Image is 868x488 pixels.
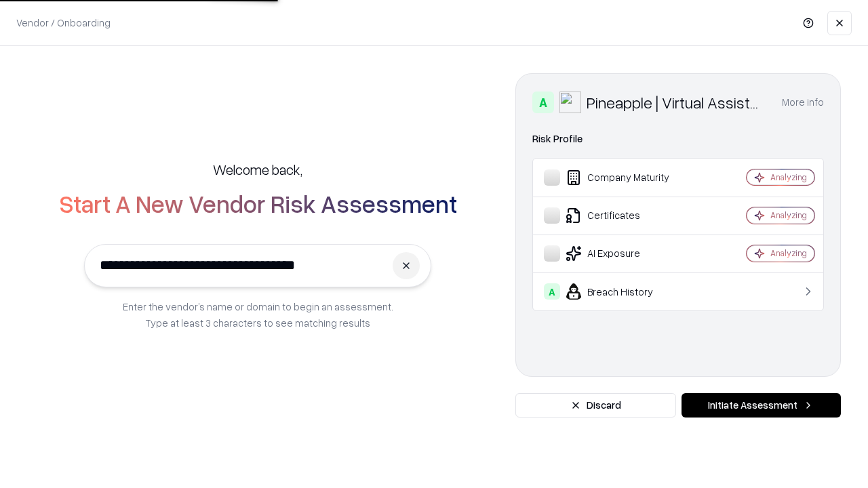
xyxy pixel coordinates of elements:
[59,190,457,217] h2: Start A New Vendor Risk Assessment
[544,207,706,224] div: Certificates
[515,393,676,418] button: Discard
[587,91,766,113] div: Pineapple | Virtual Assistant Agency
[544,283,560,300] div: A
[682,393,841,418] button: Initiate Assessment
[544,283,706,300] div: Breach History
[16,16,111,30] p: Vendor / Onboarding
[770,171,807,183] div: Analyzing
[544,169,706,186] div: Company Maturity
[770,247,807,259] div: Analyzing
[123,298,393,331] p: Enter the vendor’s name or domain to begin an assessment. Type at least 3 characters to see match...
[782,90,824,115] button: More info
[532,91,554,113] div: A
[213,160,302,179] h5: Welcome back,
[770,209,807,221] div: Analyzing
[559,91,581,113] img: Pineapple | Virtual Assistant Agency
[532,131,824,147] div: Risk Profile
[544,245,706,262] div: AI Exposure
